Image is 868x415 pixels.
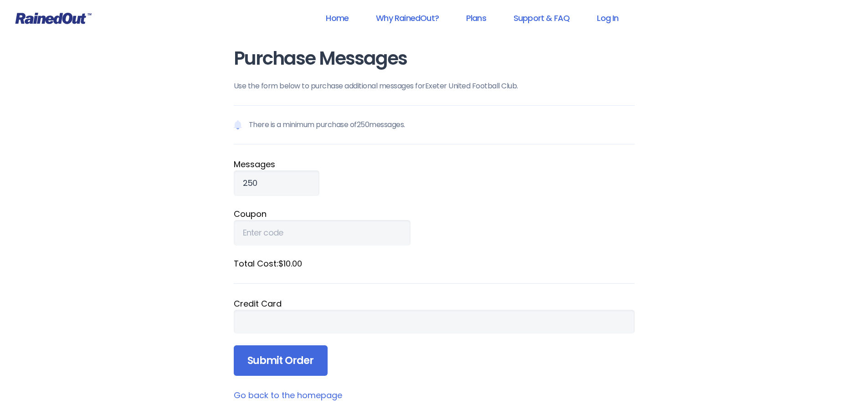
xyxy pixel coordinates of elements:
[234,158,635,170] label: Message s
[234,389,342,401] a: Go back to the homepage
[243,317,626,327] iframe: Secure payment input frame
[234,208,635,220] label: Coupon
[502,8,581,28] a: Support & FAQ
[234,105,635,144] p: There is a minimum purchase of 250 messages.
[234,170,319,196] input: Qty
[234,220,411,246] input: Enter code
[585,8,630,28] a: Log In
[364,8,451,28] a: Why RainedOut?
[454,8,498,28] a: Plans
[234,81,635,92] p: Use the form below to purchase additional messages for Exeter United Football Club .
[234,119,242,130] img: Notification icon
[234,257,635,270] label: Total Cost: $10.00
[234,345,328,376] input: Submit Order
[314,8,360,28] a: Home
[234,297,635,310] div: Credit Card
[234,48,635,69] h1: Purchase Messages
